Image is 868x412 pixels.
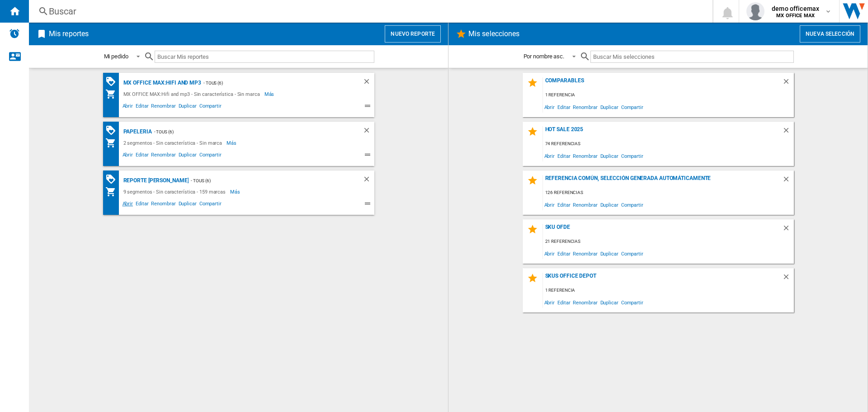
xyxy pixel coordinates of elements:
span: Compartir [620,296,645,308]
span: Abrir [543,247,557,260]
span: Abrir [121,102,135,113]
span: Editar [556,150,571,162]
div: Hot Sale 2025 [543,126,782,138]
span: Abrir [543,296,557,308]
div: Borrar [782,273,794,285]
input: Buscar Mis reportes [155,51,374,63]
button: Nuevo reporte [385,25,441,43]
span: Compartir [198,151,223,161]
span: Compartir [198,199,223,210]
div: Borrar [782,224,794,236]
div: Referencia común, selección generada automáticamente [543,175,782,187]
img: profile.jpg [746,2,764,20]
button: Nueva selección [800,25,860,43]
span: Renombrar [150,102,177,113]
div: - TOUS (6) [201,77,344,89]
span: Compartir [198,102,223,113]
div: Borrar [782,126,794,138]
span: Renombrar [150,151,177,161]
div: Por nombre asc. [524,53,565,60]
span: Duplicar [599,150,620,162]
div: Matriz de PROMOCIONES [105,174,121,185]
span: Compartir [620,150,645,162]
span: Duplicar [177,102,198,113]
span: Editar [134,102,150,113]
div: Borrar [363,175,374,186]
span: Duplicar [599,199,620,211]
span: Abrir [121,199,135,210]
span: Editar [134,151,150,161]
span: Compartir [620,199,645,211]
div: Reporte [PERSON_NAME] [121,175,189,186]
div: Comparables [543,77,782,90]
div: Borrar [363,126,374,137]
span: Más [264,89,276,99]
div: Mi colección [105,89,121,99]
span: Duplicar [177,199,198,210]
div: - TOUS (6) [152,126,344,137]
div: 21 referencias [543,236,794,247]
div: Matriz de PROMOCIONES [105,125,121,136]
span: Abrir [543,150,557,162]
div: sku ofde [543,224,782,236]
span: Editar [556,296,571,308]
span: Abrir [543,199,557,211]
span: Más [230,186,241,197]
span: Abrir [543,101,557,113]
div: Borrar [363,77,374,89]
div: - TOUS (6) [189,175,344,186]
span: Duplicar [599,296,620,308]
span: Editar [556,199,571,211]
div: 74 referencias [543,138,794,150]
span: Renombrar [571,199,599,211]
div: 2 segmentos - Sin característica - Sin marca [121,137,227,148]
div: Mi colección [105,137,121,148]
span: Editar [556,101,571,113]
span: Duplicar [177,151,198,161]
span: Editar [134,199,150,210]
span: Renombrar [150,199,177,210]
span: Duplicar [599,101,620,113]
b: MX OFFICE MAX [776,13,815,19]
div: 1 referencia [543,285,794,296]
h2: Mis reportes [47,25,90,43]
span: Renombrar [571,101,599,113]
h2: Mis selecciones [467,25,522,43]
div: MX OFFICE MAX:Hifi and mp3 [121,77,201,89]
div: Matriz de PROMOCIONES [105,76,121,87]
span: Compartir [620,101,645,113]
div: Borrar [782,77,794,90]
span: Compartir [620,247,645,260]
div: MX OFFICE MAX:Hifi and mp3 - Sin característica - Sin marca [121,89,264,99]
div: 9 segmentos - Sin característica - 159 marcas [121,186,231,197]
img: alerts-logo.svg [9,28,20,39]
span: Editar [556,247,571,260]
span: Abrir [121,151,135,161]
div: Papeleria [121,126,152,137]
input: Buscar Mis selecciones [590,51,793,63]
div: 126 referencias [543,187,794,199]
span: Renombrar [571,150,599,162]
span: demo officemax [772,4,819,13]
div: Buscar [49,5,689,18]
span: Más [226,137,238,148]
div: Mi pedido [104,53,128,60]
span: Renombrar [571,247,599,260]
div: Borrar [782,175,794,187]
div: Mi colección [105,186,121,197]
div: skus office depot [543,273,782,285]
span: Renombrar [571,296,599,308]
span: Duplicar [599,247,620,260]
div: 1 referencia [543,90,794,101]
